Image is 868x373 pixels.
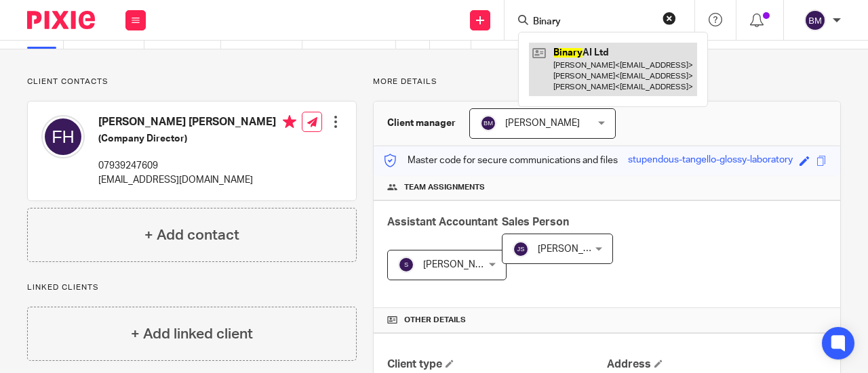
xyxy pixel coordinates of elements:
img: svg%3E [398,257,414,273]
span: Assistant Accountant [387,217,498,227]
img: svg%3E [804,9,826,31]
span: [PERSON_NAME] [538,244,612,254]
h4: [PERSON_NAME] [PERSON_NAME] [98,115,296,132]
p: [EMAIL_ADDRESS][DOMAIN_NAME] [98,173,296,187]
span: Other details [404,315,466,326]
span: [PERSON_NAME] [505,118,580,128]
span: Sales Person [502,217,569,227]
h3: Client manager [387,116,456,130]
i: Primary [283,115,296,129]
img: Pixie [27,11,95,29]
h4: + Add linked client [131,324,253,345]
p: More details [373,76,841,87]
div: stupendous-tangello-glossy-laboratory [628,153,793,169]
h5: (Company Director) [98,132,296,146]
img: svg%3E [480,115,496,131]
h4: Client type [387,357,607,372]
p: Linked clients [27,282,357,293]
button: Clear [663,12,676,25]
input: Search [532,16,654,28]
h4: Address [607,357,827,372]
img: svg%3E [41,115,85,158]
img: svg%3E [513,241,529,257]
p: Client contacts [27,76,357,87]
p: 07939247609 [98,159,296,173]
span: Team assignments [404,182,485,193]
p: Master code for secure communications and files [384,154,618,167]
h4: + Add contact [144,225,239,246]
span: [PERSON_NAME] B [423,260,506,269]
